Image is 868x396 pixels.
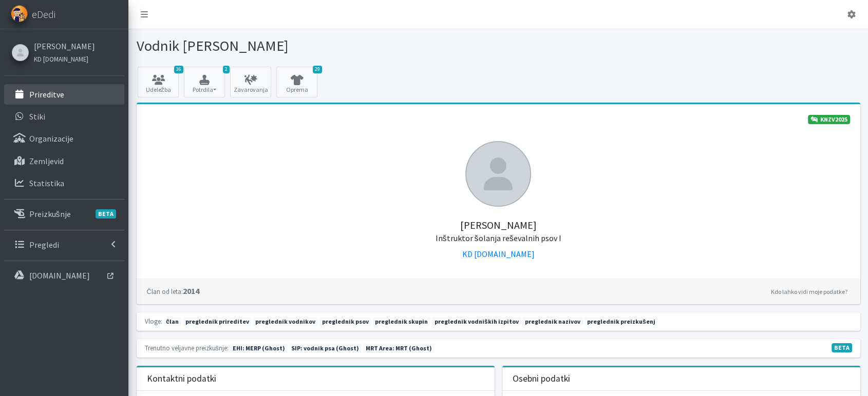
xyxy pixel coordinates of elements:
a: [PERSON_NAME] [34,40,95,52]
p: [DOMAIN_NAME] [29,270,90,281]
small: Vloge: [145,317,162,325]
a: PreizkušnjeBETA [4,204,124,224]
button: 2 Potrdila [184,67,225,97]
a: Pregledi [4,234,124,255]
a: KD [DOMAIN_NAME] [34,52,95,65]
span: 2 [223,66,230,73]
a: Kdo lahko vidi moje podatke? [768,286,850,298]
span: Naslednja preizkušnja: pomlad 2027 [289,344,362,353]
a: 29 Oprema [276,67,317,97]
span: 29 [313,66,322,73]
p: Statistika [29,178,64,188]
p: Pregledi [29,240,59,250]
a: [DOMAIN_NAME] [4,265,124,286]
p: Prireditve [29,89,64,100]
span: Naslednja preizkušnja: jesen 2025 [230,344,288,353]
a: Zavarovanja [230,67,271,97]
a: Organizacije [4,128,124,149]
a: KNZV2025 [808,115,850,124]
span: Naslednja preizkušnja: pomlad 2027 [363,344,435,353]
span: V fazi razvoja [832,343,852,352]
span: preglednik vodnikov [253,317,318,326]
a: Prireditve [4,84,124,105]
small: Inštruktor šolanja reševalnih psov I [436,233,561,243]
small: Trenutno veljavne preizkušnje: [145,344,229,352]
span: preglednik vodniških izpitov [432,317,521,326]
small: KD [DOMAIN_NAME] [34,55,88,63]
span: preglednik preizkušenj [584,317,657,326]
span: preglednik skupin [373,317,431,326]
span: preglednik prireditev [183,317,252,326]
a: Statistika [4,173,124,193]
small: Član od leta: [147,287,183,295]
p: Organizacije [29,133,73,144]
h3: Kontaktni podatki [147,373,216,384]
span: član [164,317,181,326]
p: Stiki [29,111,45,122]
p: Preizkušnje [29,209,71,219]
a: 36 Udeležba [138,67,179,97]
span: preglednik psov [319,317,371,326]
h3: Osebni podatki [513,373,570,384]
span: BETA [96,209,116,219]
a: Zemljevid [4,151,124,171]
a: KD [DOMAIN_NAME] [462,249,535,259]
span: preglednik nazivov [522,317,583,326]
p: Zemljevid [29,156,64,166]
span: 36 [174,66,183,73]
strong: 2014 [147,286,199,296]
h1: Vodnik [PERSON_NAME] [137,37,495,55]
a: Stiki [4,106,124,127]
img: eDedi [11,5,28,22]
span: eDedi [32,7,55,22]
h5: [PERSON_NAME] [147,207,850,244]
